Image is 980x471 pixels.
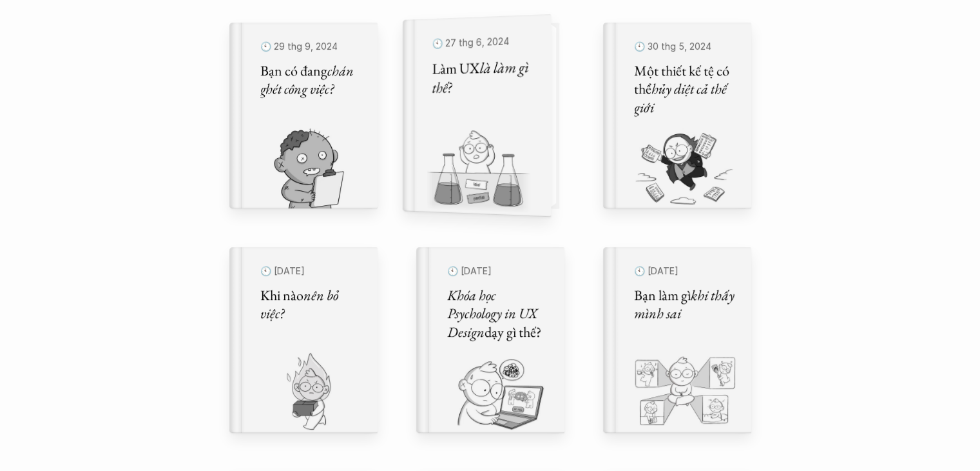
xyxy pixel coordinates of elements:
[260,286,341,323] em: nên bỏ việc?
[603,23,751,208] a: 🕙 30 thg 5, 2024Một thiết kế tệ có thểhủy diệt cả thế giới
[260,286,362,323] h5: Khi nào
[432,57,534,98] h5: Làm UX
[634,38,736,55] p: 🕙 30 thg 5, 2024
[447,286,549,342] h5: dạy gì thế?
[634,263,736,280] p: 🕙 [DATE]
[229,247,378,433] a: 🕙 [DATE]Khi nàonên bỏ việc?
[229,23,378,208] a: 🕙 29 thg 9, 2024Bạn có đangchán ghét công việc?
[603,247,751,433] a: 🕙 [DATE]Bạn làm gìkhi thấy mình sai
[634,79,729,117] em: hủy diệt cả thế giới
[634,286,736,323] h5: Bạn làm gì
[634,62,736,117] h5: Một thiết kế tệ có thể
[432,57,531,98] em: là làm gì thế?
[260,38,362,55] p: 🕙 29 thg 9, 2024
[260,62,362,99] h5: Bạn có đang
[432,32,534,53] p: 🕙 27 thg 6, 2024
[260,263,362,280] p: 🕙 [DATE]
[447,286,540,341] em: Khóa học Psychology in UX Design
[634,286,737,323] em: khi thấy mình sai
[260,61,356,99] em: chán ghét công việc?
[416,247,564,433] a: 🕙 [DATE]Khóa học Psychology in UX Designdạy gì thế?
[447,263,549,280] p: 🕙 [DATE]
[416,23,564,208] a: 🕙 27 thg 6, 2024Làm UXlà làm gì thế?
